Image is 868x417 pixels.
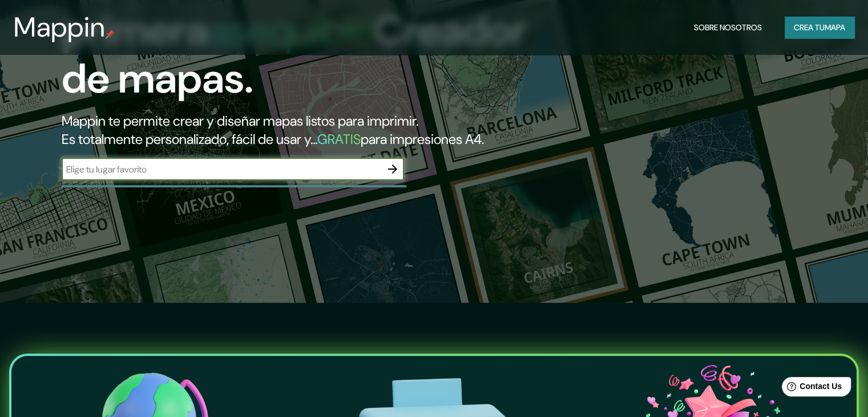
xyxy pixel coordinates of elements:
font: Mappin [14,9,106,45]
font: para impresiones A4. [361,130,484,148]
font: GRATIS [317,130,361,148]
font: Mappin te permite crear y diseñar mapas listos para imprimir. [62,112,418,130]
font: mapa [825,22,845,33]
iframe: Help widget launcher [766,372,855,404]
button: Crea tumapa [785,17,854,38]
input: Elige tu lugar favorito [62,163,381,176]
font: Crea tu [794,22,825,33]
img: pin de mapeo [106,30,115,39]
button: Sobre nosotros [689,17,766,38]
font: Sobre nosotros [694,22,762,33]
font: Es totalmente personalizado, fácil de usar y... [62,130,317,148]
